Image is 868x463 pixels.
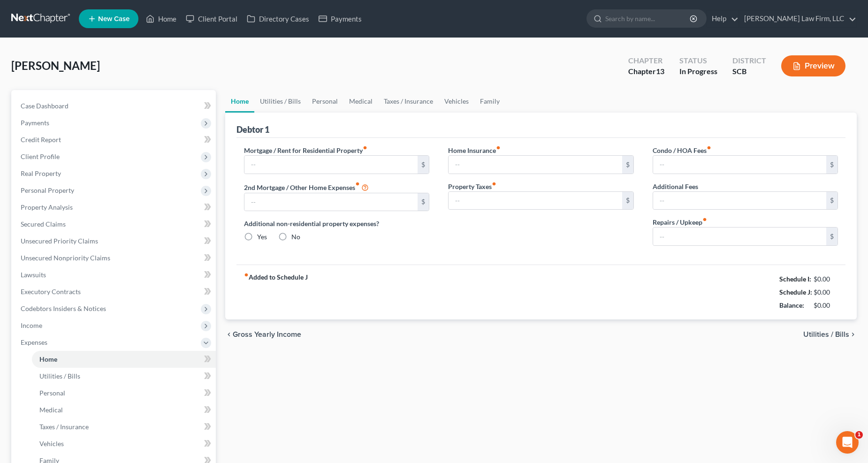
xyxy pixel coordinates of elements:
div: SCB [732,66,766,77]
label: Home Insurance [448,145,501,155]
div: Chapter [628,55,664,66]
div: $ [826,228,838,245]
a: Unsecured Priority Claims [13,233,216,250]
i: fiber_manual_record [355,182,360,186]
button: Utilities / Bills chevron_right [803,331,857,338]
div: $ [418,156,429,174]
div: Chapter [628,66,664,77]
a: Family [474,90,505,113]
label: Yes [257,232,267,242]
span: Credit Report [21,136,61,144]
label: 2nd Mortgage / Other Home Expenses [244,182,369,193]
span: Personal Property [21,186,74,194]
a: Taxes / Insurance [32,418,216,435]
a: Vehicles [439,90,474,113]
strong: Added to Schedule J [244,273,308,312]
input: -- [244,156,418,174]
label: Condo / HOA Fees [653,145,711,155]
input: -- [449,192,622,210]
a: Medical [32,402,216,418]
button: chevron_left Gross Yearly Income [225,331,301,338]
a: Directory Cases [242,10,314,27]
a: Medical [343,90,378,113]
a: Payments [314,10,366,27]
i: fiber_manual_record [496,145,501,150]
div: Debtor 1 [236,124,269,135]
a: Personal [306,90,343,113]
i: chevron_right [849,331,857,338]
span: Personal [39,389,65,397]
span: Unsecured Nonpriority Claims [21,254,110,262]
span: Income [21,321,42,329]
a: Executory Contracts [13,283,216,300]
span: Property Analysis [21,203,73,211]
input: -- [244,193,418,211]
div: $0.00 [814,288,838,297]
a: Utilities / Bills [254,90,306,113]
label: Property Taxes [448,182,496,191]
div: $0.00 [814,274,838,284]
input: -- [653,228,827,245]
div: $ [622,156,633,174]
a: Home [32,351,216,368]
span: 13 [656,67,664,76]
a: Home [225,90,254,113]
strong: Balance: [779,301,804,309]
strong: Schedule I: [779,275,811,283]
span: Home [39,355,57,363]
span: Real Property [21,169,61,177]
i: chevron_left [225,331,233,338]
span: Vehicles [39,440,64,448]
a: Taxes / Insurance [378,90,439,113]
a: Unsecured Nonpriority Claims [13,250,216,266]
a: Credit Report [13,131,216,148]
input: -- [449,156,622,174]
span: Codebtors Insiders & Notices [21,304,106,312]
a: Client Portal [181,10,242,27]
span: Payments [21,119,49,127]
iframe: Intercom live chat [836,431,859,454]
label: Repairs / Upkeep [653,217,707,227]
div: $ [418,193,429,211]
button: Preview [781,55,845,76]
span: Unsecured Priority Claims [21,237,98,245]
span: Utilities / Bills [803,331,849,338]
i: fiber_manual_record [244,273,249,277]
label: No [291,232,300,242]
span: New Case [98,15,129,23]
span: Lawsuits [21,271,46,279]
a: Lawsuits [13,266,216,283]
span: Taxes / Insurance [39,423,89,431]
span: Case Dashboard [21,102,69,110]
span: Client Profile [21,152,60,160]
a: Help [707,10,739,27]
span: Executory Contracts [21,288,81,296]
span: Secured Claims [21,220,66,228]
div: $ [622,192,633,210]
input: -- [653,156,827,174]
a: Home [141,10,181,27]
span: Utilities / Bills [39,372,80,380]
div: In Progress [679,66,717,77]
span: Expenses [21,338,47,346]
i: fiber_manual_record [707,145,711,150]
span: 1 [855,431,863,439]
a: Secured Claims [13,216,216,233]
span: Gross Yearly Income [233,331,301,338]
div: $ [826,192,838,210]
strong: Schedule J: [779,288,812,296]
label: Mortgage / Rent for Residential Property [244,145,367,155]
i: fiber_manual_record [492,182,496,186]
i: fiber_manual_record [702,217,707,222]
a: Vehicles [32,435,216,452]
div: $ [826,156,838,174]
div: District [732,55,766,66]
a: Case Dashboard [13,98,216,114]
span: Medical [39,406,63,414]
a: Property Analysis [13,199,216,216]
label: Additional non-residential property expenses? [244,219,430,228]
a: Personal [32,385,216,402]
label: Additional Fees [653,182,698,191]
span: [PERSON_NAME] [11,59,100,72]
a: [PERSON_NAME] Law Firm, LLC [739,10,856,27]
